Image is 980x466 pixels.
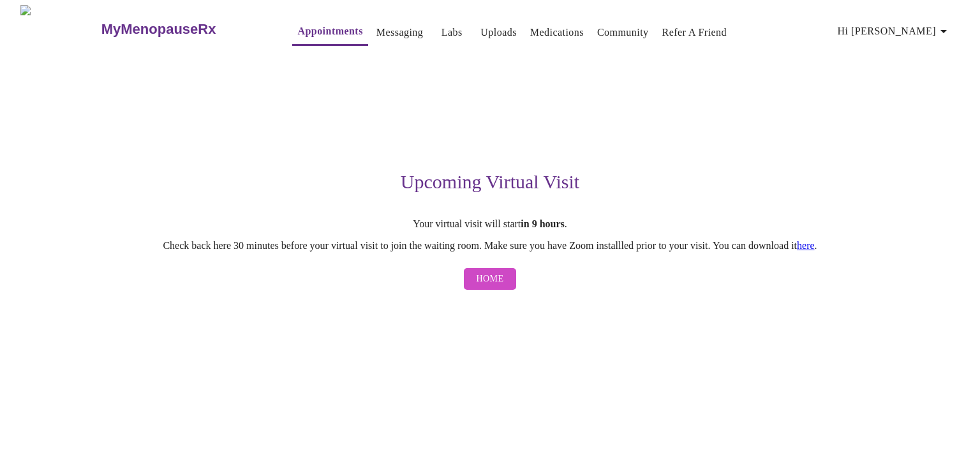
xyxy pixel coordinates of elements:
a: Labs [442,24,463,41]
a: Uploads [480,24,517,41]
a: MyMenopauseRx [100,7,267,52]
span: Home [477,271,504,287]
a: Messaging [376,24,423,41]
button: Uploads [475,20,522,45]
a: Refer a Friend [662,24,727,41]
button: Hi [PERSON_NAME] [833,19,956,44]
button: Messaging [371,20,428,45]
span: Hi [PERSON_NAME] [838,22,951,40]
button: Refer a Friend [657,20,732,45]
h3: Upcoming Virtual Visit [97,171,883,193]
a: Medications [530,24,584,41]
img: MyMenopauseRx Logo [20,5,100,53]
button: Medications [525,20,589,45]
p: Your virtual visit will start . [97,218,883,230]
strong: in 9 hours [521,218,564,229]
button: Labs [431,20,472,45]
a: Home [461,262,520,297]
a: here [797,240,815,251]
button: Appointments [292,19,367,46]
button: Community [592,20,654,45]
button: Home [464,268,517,290]
p: Check back here 30 minutes before your virtual visit to join the waiting room. Make sure you have... [97,240,883,252]
a: Community [597,24,649,41]
a: Appointments [297,22,362,40]
h3: MyMenopauseRx [101,21,216,38]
